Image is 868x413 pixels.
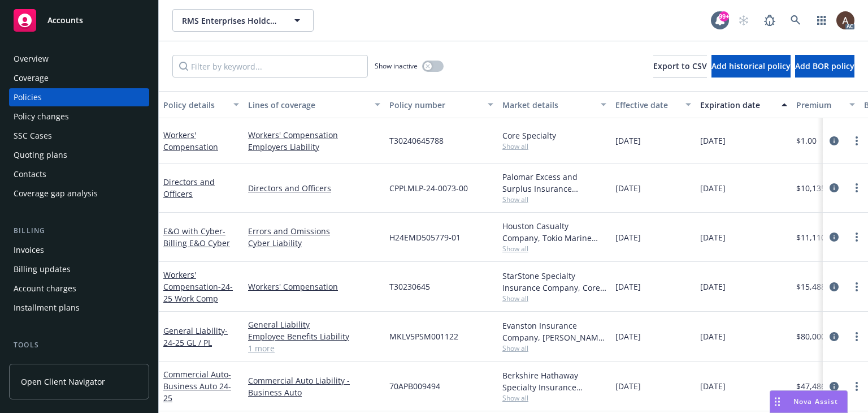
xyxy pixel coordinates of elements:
[163,369,231,403] a: Commercial Auto
[700,330,726,342] span: [DATE]
[827,181,841,195] a: circleInformation
[248,319,380,330] a: General Liability
[653,55,707,78] button: Export to CSV
[172,55,368,78] input: Filter by keyword...
[758,9,781,32] a: Report a Bug
[248,237,380,249] a: Cyber Liability
[850,330,863,343] a: more
[163,226,230,248] a: E&O with Cyber
[9,339,149,351] div: Tools
[498,91,611,118] button: Market details
[14,127,52,145] div: SSC Cases
[796,231,837,243] span: $11,110.00
[9,88,149,106] a: Policies
[14,107,69,126] div: Policy changes
[389,380,440,392] span: 70APB009494
[21,376,105,388] span: Open Client Navigator
[502,141,606,151] span: Show all
[502,294,606,303] span: Show all
[389,330,458,342] span: MKLV5PSM001122
[850,280,863,294] a: more
[700,135,726,147] span: [DATE]
[836,11,854,29] img: photo
[389,281,430,292] span: T30230645
[9,5,149,36] a: Accounts
[248,129,380,141] a: Workers' Compensation
[770,391,784,412] div: Drag to move
[14,299,80,317] div: Installment plans
[9,127,149,145] a: SSC Cases
[9,107,149,126] a: Policy changes
[796,135,817,147] span: $1.00
[389,99,481,111] div: Policy number
[795,55,854,78] button: Add BOR policy
[9,225,149,236] div: Billing
[159,91,244,118] button: Policy details
[14,50,49,68] div: Overview
[502,99,594,111] div: Market details
[850,134,863,148] a: more
[9,184,149,203] a: Coverage gap analysis
[827,230,841,244] a: circleInformation
[796,380,837,392] span: $47,486.00
[770,390,848,413] button: Nova Assist
[172,9,314,32] button: RMS Enterprises Holdco, LLC
[615,281,641,292] span: [DATE]
[248,375,380,398] a: Commercial Auto Liability - Business Auto
[700,380,726,392] span: [DATE]
[711,61,791,71] span: Add historical policy
[14,184,98,203] div: Coverage gap analysis
[389,231,461,243] span: H24EMD505779-01
[502,130,606,141] div: Core Specialty
[793,397,838,406] span: Nova Assist
[163,269,233,304] a: Workers' Compensation
[14,69,49,87] div: Coverage
[9,69,149,87] a: Coverage
[502,343,606,353] span: Show all
[9,165,149,183] a: Contacts
[9,299,149,317] a: Installment plans
[385,91,498,118] button: Policy number
[248,225,380,237] a: Errors and Omissions
[711,55,791,78] button: Add historical policy
[163,325,228,348] a: General Liability
[14,241,44,259] div: Invoices
[9,241,149,259] a: Invoices
[502,369,606,393] div: Berkshire Hathaway Specialty Insurance Company, Berkshire Hathaway Specialty, CRC Group
[719,11,729,21] div: 99+
[615,99,679,111] div: Effective date
[796,281,837,292] span: $15,488.00
[502,393,606,403] span: Show all
[248,141,380,153] a: Employers Liability
[502,195,606,204] span: Show all
[615,231,641,243] span: [DATE]
[14,146,67,164] div: Quoting plans
[850,380,863,393] a: more
[47,16,83,25] span: Accounts
[792,91,860,118] button: Premium
[14,165,46,183] div: Contacts
[796,330,837,342] span: $80,000.00
[615,330,641,342] span: [DATE]
[389,135,444,147] span: T30240645788
[248,342,380,354] a: 1 more
[502,270,606,294] div: StarStone Specialty Insurance Company, Core Specialty, Amwins
[827,330,841,343] a: circleInformation
[784,9,807,32] a: Search
[795,61,854,71] span: Add BOR policy
[850,181,863,195] a: more
[9,279,149,298] a: Account charges
[163,369,231,403] span: - Business Auto 24-25
[615,182,641,194] span: [DATE]
[827,134,841,148] a: circleInformation
[615,135,641,147] span: [DATE]
[653,61,707,71] span: Export to CSV
[389,182,468,194] span: CPPLMLP-24-0073-00
[244,91,385,118] button: Lines of coverage
[700,99,775,111] div: Expiration date
[611,91,696,118] button: Effective date
[375,61,418,71] span: Show inactive
[182,15,280,27] span: RMS Enterprises Holdco, LLC
[14,88,42,106] div: Policies
[810,9,833,32] a: Switch app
